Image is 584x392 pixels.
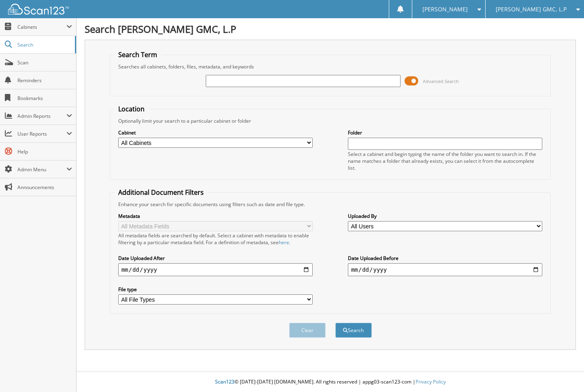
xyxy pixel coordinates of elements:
[118,232,313,246] div: All metadata fields are searched by default. Select a cabinet with metadata to enable filtering b...
[118,255,313,262] label: Date Uploaded After
[17,77,72,84] span: Reminders
[348,151,542,171] div: Select a cabinet and begin typing the name of the folder you want to search in. If the name match...
[348,213,542,219] label: Uploaded By
[416,378,446,385] a: Privacy Policy
[215,378,234,385] span: Scan123
[335,323,372,338] button: Search
[348,255,542,262] label: Date Uploaded Before
[17,59,72,66] span: Scan
[17,130,66,137] span: User Reports
[8,4,69,15] img: scan123-logo-white.svg
[118,286,313,293] label: File type
[422,7,468,12] span: [PERSON_NAME]
[348,129,542,136] label: Folder
[17,23,66,30] span: Cabinets
[289,323,326,338] button: Clear
[77,372,584,392] div: © [DATE]-[DATE] [DOMAIN_NAME]. All rights reserved | appg03-scan123-com |
[85,22,576,36] h1: Search [PERSON_NAME] GMC, L.P
[114,201,547,208] div: Enhance your search for specific documents using filters such as date and file type.
[118,263,313,276] input: start
[17,95,72,102] span: Bookmarks
[118,129,313,136] label: Cabinet
[496,7,567,12] span: [PERSON_NAME] GMC, L.P
[17,184,72,191] span: Announcements
[423,78,459,84] span: Advanced Search
[114,117,547,124] div: Optionally limit your search to a particular cabinet or folder
[17,113,66,119] span: Admin Reports
[279,239,289,246] a: here
[114,104,149,113] legend: Location
[114,188,208,197] legend: Additional Document Filters
[348,263,542,276] input: end
[114,63,547,70] div: Searches all cabinets, folders, files, metadata, and keywords
[17,41,71,48] span: Search
[114,50,161,59] legend: Search Term
[17,148,72,155] span: Help
[118,213,313,219] label: Metadata
[17,166,66,173] span: Admin Menu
